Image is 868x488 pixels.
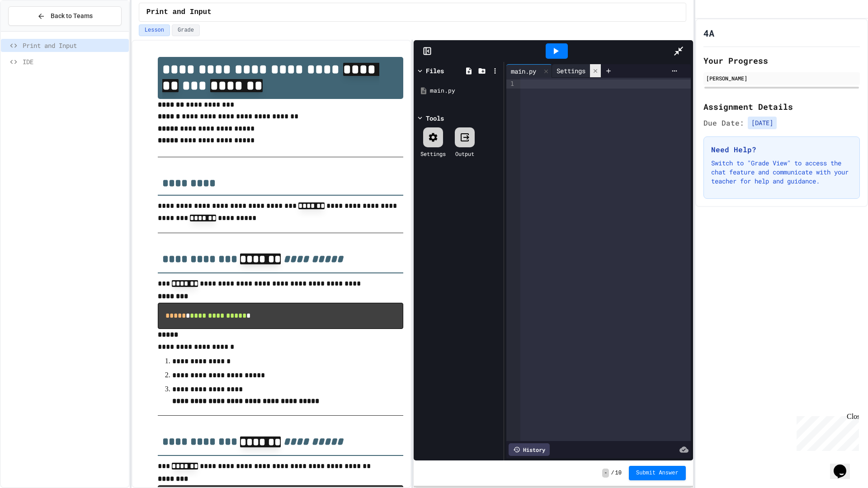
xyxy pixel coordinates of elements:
div: Files [426,66,444,75]
div: History [509,443,550,456]
button: Back to Teams [8,6,122,26]
h2: Your Progress [703,54,860,67]
span: 10 [615,469,622,477]
div: Settings [552,66,590,75]
h2: Assignment Details [703,100,860,113]
div: [PERSON_NAME] [706,74,857,82]
h3: Need Help? [711,144,852,155]
iframe: chat widget [830,452,859,479]
span: [DATE] [748,117,777,129]
div: Tools [426,113,444,123]
span: Print and Input [23,41,125,50]
div: Settings [552,64,601,78]
iframe: chat widget [793,413,859,451]
h1: 4A [703,27,714,39]
span: - [602,469,609,478]
button: Grade [172,24,200,36]
p: Switch to "Grade View" to access the chat feature and communicate with your teacher for help and ... [711,159,852,186]
div: Output [455,150,474,158]
span: Due Date: [703,117,744,128]
div: main.py [506,66,541,76]
div: Chat with us now!Close [4,4,62,57]
div: main.py [506,64,552,78]
span: Back to Teams [51,11,93,21]
button: Lesson [139,24,170,36]
div: main.py [430,86,500,95]
div: Settings [420,150,446,158]
button: Submit Answer [629,466,686,480]
span: Print and Input [146,7,212,18]
span: IDE [23,57,125,66]
div: 1 [506,80,515,89]
span: Submit Answer [636,469,679,477]
span: / [611,469,614,477]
